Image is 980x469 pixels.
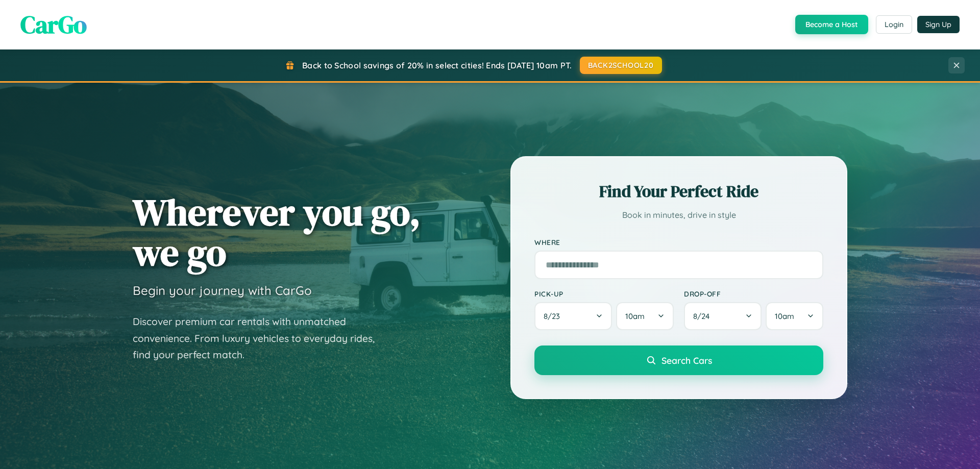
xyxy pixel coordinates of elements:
button: 8/23 [534,302,612,330]
span: CarGo [20,8,87,41]
button: Sign Up [917,16,960,33]
p: Discover premium car rentals with unmatched convenience. From luxury vehicles to everyday rides, ... [133,313,388,363]
button: 10am [766,302,823,330]
label: Where [534,238,823,246]
label: Drop-off [684,289,823,298]
span: 8 / 23 [544,311,565,321]
button: BACK2SCHOOL20 [580,57,662,74]
button: 10am [616,302,674,330]
button: Become a Host [795,15,868,34]
h3: Begin your journey with CarGo [133,283,312,298]
span: 10am [775,311,794,321]
span: 10am [625,311,645,321]
button: 8/24 [684,302,762,330]
span: 8 / 24 [693,311,715,321]
span: Search Cars [661,355,712,366]
span: Back to School savings of 20% in select cities! Ends [DATE] 10am PT. [302,60,572,70]
p: Book in minutes, drive in style [534,208,823,223]
label: Pick-up [534,289,674,298]
h1: Wherever you go, we go [133,192,421,273]
h2: Find Your Perfect Ride [534,180,823,203]
button: Search Cars [534,345,823,375]
button: Login [876,15,912,34]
